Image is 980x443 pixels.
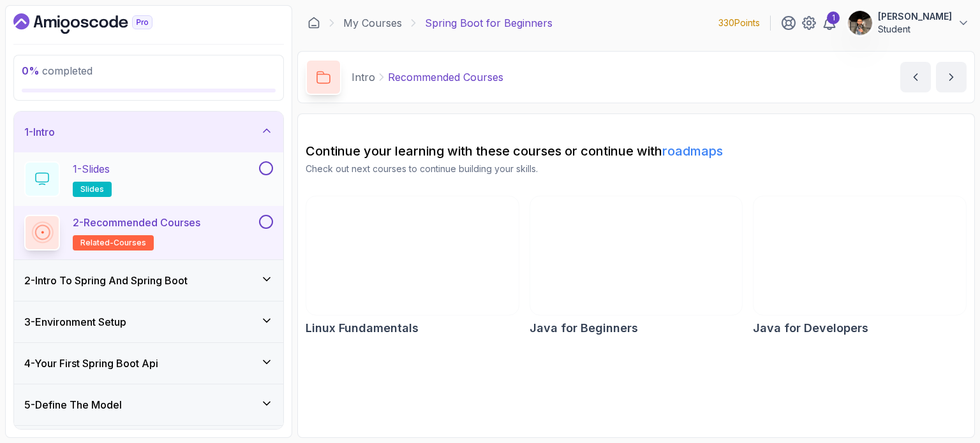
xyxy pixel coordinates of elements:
[24,273,188,288] h3: 2 - Intro To Spring And Spring Boot
[306,196,519,315] img: Linux Fundamentals card
[900,62,931,92] button: previous content
[878,23,952,36] p: Student
[352,69,375,85] p: Intro
[24,314,126,330] h3: 3 - Environment Setup
[13,13,182,34] a: Dashboard
[754,196,966,315] img: Java for Developers card
[530,319,638,337] h2: Java for Beginners
[662,143,723,159] a: roadmaps
[530,196,743,315] img: Java for Beginners card
[14,384,283,425] button: 5-Define The Model
[388,69,503,85] p: Recommended Courses
[425,15,553,31] p: Spring Boot for Beginners
[24,161,273,197] button: 1-Slidesslides
[24,356,158,371] h3: 4 - Your First Spring Boot Api
[306,196,519,337] a: Linux Fundamentals cardLinux Fundamentals
[822,15,837,31] a: 1
[718,17,760,29] p: 330 Points
[530,196,743,337] a: Java for Beginners cardJava for Beginners
[306,142,967,160] h2: Continue your learning with these courses or continue with
[80,238,146,248] span: related-courses
[80,184,104,194] span: slides
[343,15,402,31] a: My Courses
[22,64,40,77] span: 0 %
[847,10,970,36] button: user profile image[PERSON_NAME]Student
[14,260,283,301] button: 2-Intro To Spring And Spring Boot
[306,319,419,337] h2: Linux Fundamentals
[14,112,283,152] button: 1-Intro
[936,62,967,92] button: next content
[22,64,93,77] span: completed
[24,215,273,251] button: 2-Recommended Coursesrelated-courses
[24,397,122,412] h3: 5 - Define The Model
[753,196,967,337] a: Java for Developers cardJava for Developers
[848,11,872,35] img: user profile image
[827,11,840,24] div: 1
[878,10,952,23] p: [PERSON_NAME]
[14,343,283,384] button: 4-Your First Spring Boot Api
[73,215,200,230] p: 2 - Recommended Courses
[308,17,320,29] a: Dashboard
[73,161,110,177] p: 1 - Slides
[753,319,868,337] h2: Java for Developers
[306,163,967,175] p: Check out next courses to continue building your skills.
[14,301,283,342] button: 3-Environment Setup
[24,124,55,140] h3: 1 - Intro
